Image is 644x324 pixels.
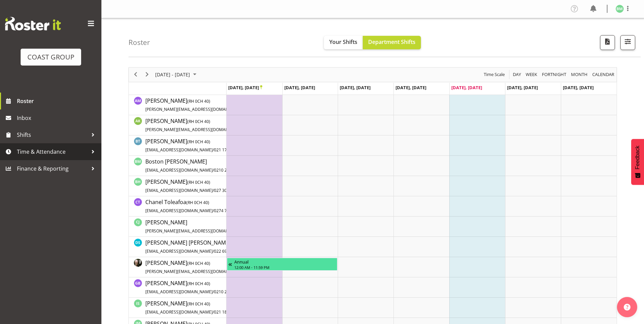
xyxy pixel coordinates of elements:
img: boston-morgan-horan1177.jpg [616,5,624,13]
span: 027 309 9306 [214,188,240,193]
span: RH 0 [189,260,197,266]
span: [PERSON_NAME][EMAIL_ADDRESS][DOMAIN_NAME] [145,127,244,132]
span: [EMAIL_ADDRESS][DOMAIN_NAME] [145,188,213,193]
td: Chanel Toleafoa resource [129,196,226,217]
span: ( CH 40) [187,119,210,124]
span: Fortnight [541,70,567,79]
span: [PERSON_NAME] [145,279,242,295]
td: Boston Morgan-Horan resource [129,156,226,176]
span: Day [512,70,522,79]
span: [EMAIL_ADDRESS][DOMAIN_NAME] [145,208,213,214]
button: Download a PDF of the roster according to the set date range. [600,35,615,50]
div: September 22 - 28, 2025 [153,68,200,82]
span: [EMAIL_ADDRESS][DOMAIN_NAME] [145,248,213,254]
span: 021 174 3407 [214,147,240,153]
span: [DATE], [DATE] [228,84,262,91]
a: [PERSON_NAME](RH 0CH 40)[EMAIL_ADDRESS][DOMAIN_NAME]/027 309 9306 [145,178,240,194]
span: Time Scale [483,70,505,79]
div: Annual [234,258,336,265]
td: Darren Shiu Lun Lau resource [129,237,226,257]
button: September 2025 [154,70,199,79]
span: [PERSON_NAME] [145,97,271,113]
span: [PERSON_NAME] [145,219,271,234]
a: [PERSON_NAME](RH 0CH 40)[EMAIL_ADDRESS][DOMAIN_NAME]/0210 261 1155 [145,279,242,295]
span: / [213,167,214,173]
span: RH 0 [189,301,197,307]
td: Ian Simpson resource [129,298,226,318]
span: [PERSON_NAME] [145,117,269,133]
div: Dayle Eathorne"s event - Annual Begin From Friday, September 19, 2025 at 12:00:00 AM GMT+12:00 En... [227,258,338,271]
td: Gene Burton resource [129,277,226,298]
span: Time & Attendance [17,147,88,157]
span: / [213,289,214,295]
a: [PERSON_NAME][PERSON_NAME][EMAIL_ADDRESS][DOMAIN_NAME] [145,218,271,234]
span: [EMAIL_ADDRESS][DOMAIN_NAME] [145,309,213,315]
span: [PERSON_NAME] [145,259,269,275]
button: Next [143,70,152,79]
a: [PERSON_NAME] [PERSON_NAME][EMAIL_ADDRESS][DOMAIN_NAME]/022 695 2670 [145,239,254,255]
span: [PERSON_NAME][EMAIL_ADDRESS][DOMAIN_NAME] [145,269,244,274]
span: 022 695 2670 [214,248,240,254]
td: Bryan Humprhries resource [129,176,226,196]
a: [PERSON_NAME](RH 0CH 40)[PERSON_NAME][EMAIL_ADDRESS][DOMAIN_NAME] [145,97,271,113]
span: Roster [17,96,98,106]
button: Previous [131,70,140,79]
img: help-xxl-2.png [624,304,630,310]
button: Filter Shifts [620,35,635,50]
td: Benjamin Thomas Geden resource [129,135,226,156]
span: RH 0 [189,281,197,286]
img: Rosterit website logo [5,17,61,30]
span: Month [570,70,588,79]
span: Chanel Toleafoa [145,198,240,214]
span: / [213,188,214,193]
a: Boston [PERSON_NAME][EMAIL_ADDRESS][DOMAIN_NAME]/0210 289 5915 [145,157,242,174]
button: Time Scale [483,70,506,79]
h4: Roster [128,39,150,46]
span: [DATE], [DATE] [284,84,315,91]
span: [PERSON_NAME][EMAIL_ADDRESS][DOMAIN_NAME] [145,228,244,234]
span: 0210 289 5915 [214,167,242,173]
div: next period [141,68,153,82]
a: [PERSON_NAME](RH 0CH 40)[EMAIL_ADDRESS][DOMAIN_NAME]/021 185 9181 [145,299,240,316]
span: RH 0 [188,200,196,205]
div: COAST GROUP [27,52,74,62]
span: [DATE] - [DATE] [154,70,191,79]
span: 021 185 9181 [214,309,240,315]
span: [DATE], [DATE] [507,84,538,91]
td: Craig Jenkins resource [129,217,226,237]
span: 0210 261 1155 [214,289,242,295]
span: ( CH 40) [186,200,209,205]
span: [PERSON_NAME] [145,178,240,194]
button: Month [591,70,616,79]
span: [PERSON_NAME] [145,300,240,315]
a: [PERSON_NAME](RH 0CH 40)[EMAIL_ADDRESS][DOMAIN_NAME]/021 174 3407 [145,137,240,153]
button: Your Shifts [324,36,363,49]
span: ( CH 40) [187,139,210,145]
span: ( CH 40) [187,281,210,286]
span: RH 0 [189,179,197,185]
span: [DATE], [DATE] [396,84,426,91]
span: [PERSON_NAME] [145,138,240,153]
span: [PERSON_NAME] [PERSON_NAME] [145,239,254,254]
span: [EMAIL_ADDRESS][DOMAIN_NAME] [145,147,213,153]
span: Boston [PERSON_NAME] [145,158,242,173]
span: ( CH 40) [187,98,210,104]
span: Inbox [17,113,98,123]
span: 0274 748 935 [214,208,240,214]
a: [PERSON_NAME](RH 0CH 40)[PERSON_NAME][EMAIL_ADDRESS][DOMAIN_NAME] [145,259,269,275]
span: / [213,208,214,214]
span: [EMAIL_ADDRESS][DOMAIN_NAME] [145,289,213,295]
span: [EMAIL_ADDRESS][DOMAIN_NAME] [145,167,213,173]
span: ( CH 40) [187,301,210,307]
span: Department Shifts [368,38,415,46]
span: RH 0 [189,119,197,124]
span: / [213,147,214,153]
span: Finance & Reporting [17,164,88,174]
span: calendar [592,70,615,79]
span: [DATE], [DATE] [451,84,482,91]
span: RH 0 [189,98,197,104]
button: Timeline Month [570,70,589,79]
td: Andrew McFadzean resource [129,95,226,115]
span: RH 0 [189,139,197,145]
span: / [213,309,214,315]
